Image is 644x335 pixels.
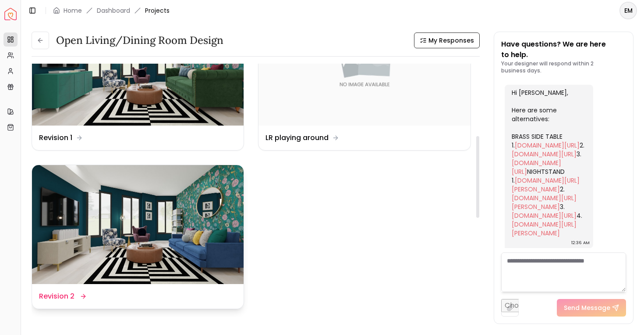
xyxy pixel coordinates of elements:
span: EM [620,3,636,18]
div: 12:36 AM [571,238,590,247]
span: My Responses [428,36,474,45]
img: Revision 1 [32,6,244,126]
a: Revision 1Revision 1 [32,6,244,151]
img: Revision 2 [32,165,244,285]
a: [DOMAIN_NAME][URL][PERSON_NAME] [512,176,580,194]
a: [DOMAIN_NAME][URL][PERSON_NAME] [512,194,577,211]
a: Home [64,6,82,15]
a: [DOMAIN_NAME][URL] [512,150,577,158]
button: My Responses [414,32,480,48]
a: LR playing aroundLR playing around [258,6,471,151]
button: EM [619,2,637,19]
img: LR playing around [258,6,470,126]
a: [DOMAIN_NAME][URL] [512,211,577,220]
a: Revision 2Revision 2 [32,165,244,310]
h3: Open Living/Dining Room Design [56,33,223,47]
a: Dashboard [97,6,130,15]
dd: Revision 2 [39,291,74,302]
nav: breadcrumb [53,6,170,15]
p: Your designer will respond within 2 business days. [501,60,626,74]
a: [DOMAIN_NAME][URL] [512,158,561,176]
p: Have questions? We are here to help. [501,39,626,60]
dd: Revision 1 [39,133,72,143]
a: [DOMAIN_NAME][URL] [515,141,580,150]
img: Spacejoy Logo [4,8,17,20]
div: Hi [PERSON_NAME], Here are some alternatives: BRASS SIDE TABLE 1. 2. 3. NIGHTSTAND 1. 2. 3. 4. [512,88,584,238]
a: [DOMAIN_NAME][URL][PERSON_NAME] [512,220,577,238]
a: Spacejoy [4,8,17,20]
span: Projects [145,6,170,15]
dd: LR playing around [265,133,329,143]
